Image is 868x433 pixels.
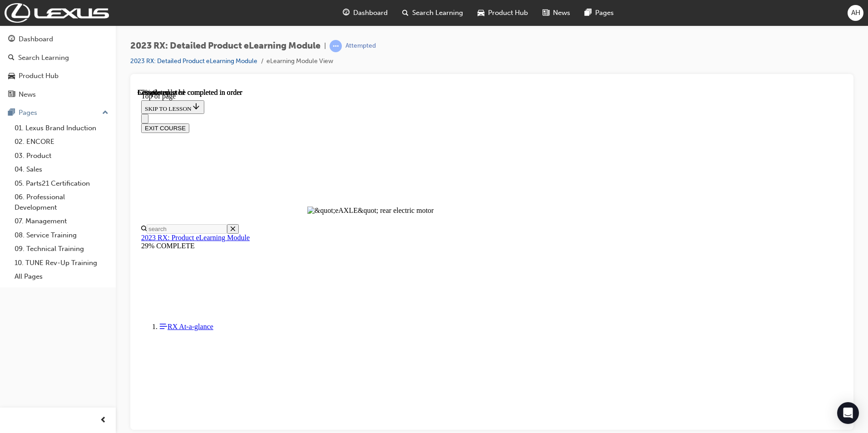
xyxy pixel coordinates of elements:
span: car-icon [478,7,484,19]
span: Product Hub [488,8,528,18]
a: 06. Professional Development [11,190,112,214]
a: 04. Sales [11,162,112,177]
span: | [324,41,326,51]
a: 10. TUNE Rev-Up Training [11,256,112,270]
span: car-icon [8,72,15,80]
span: guage-icon [8,35,15,44]
span: AH [851,8,860,18]
a: car-iconProduct Hub [470,4,535,22]
span: learningRecordVerb_ATTEMPT-icon [330,40,342,52]
div: Dashboard [19,34,53,44]
div: Product Hub [19,71,59,81]
a: Product Hub [4,68,112,84]
span: guage-icon [343,7,350,19]
button: Pages [4,104,112,121]
span: News [553,8,570,18]
span: pages-icon [8,109,15,117]
span: Search Learning [412,8,463,18]
div: Attempted [345,42,376,50]
a: 2023 RX: Detailed Product eLearning Module [130,57,257,65]
a: news-iconNews [535,4,577,22]
a: 02. ENCORE [11,135,112,149]
a: 07. Management [11,214,112,228]
li: eLearning Module View [266,56,333,67]
span: pages-icon [585,7,592,19]
a: 03. Product [11,149,112,163]
span: up-icon [102,107,108,119]
span: 2023 RX: Detailed Product eLearning Module [130,41,321,51]
a: guage-iconDashboard [335,4,395,22]
a: pages-iconPages [577,4,621,22]
div: Open Intercom Messenger [837,402,859,424]
span: Dashboard [353,8,388,18]
span: prev-icon [100,415,107,426]
img: Trak [5,3,109,23]
div: News [19,89,36,100]
a: 09. Technical Training [11,242,112,256]
a: 05. Parts21 Certification [11,177,112,191]
span: news-icon [8,91,15,99]
span: search-icon [402,7,409,19]
a: Search Learning [4,49,112,66]
div: Search Learning [18,53,69,63]
a: search-iconSearch Learning [395,4,470,22]
div: Pages [19,108,37,118]
span: news-icon [542,7,549,19]
span: search-icon [8,54,15,62]
a: 01. Lexus Brand Induction [11,121,112,135]
span: Pages [595,8,614,18]
a: News [4,86,112,103]
a: All Pages [11,270,112,284]
button: AH [848,5,863,21]
button: DashboardSearch LearningProduct HubNews [4,29,112,104]
a: 08. Service Training [11,228,112,242]
a: Dashboard [4,31,112,48]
